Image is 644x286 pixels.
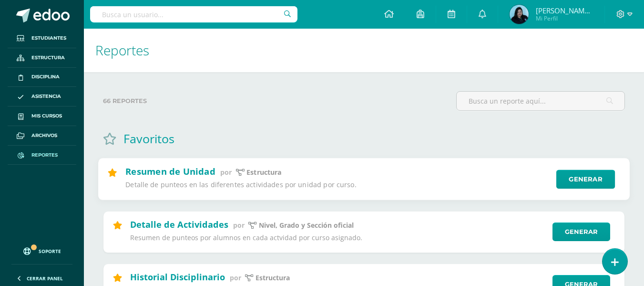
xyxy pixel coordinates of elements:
[8,126,76,146] a: Archivos
[130,271,225,283] h2: Historial Disciplinario
[95,41,149,59] span: Reportes
[130,233,546,242] p: Resumen de punteos por alumnos en cada actvidad por curso asignado.
[259,221,354,230] p: Nivel, Grado y Sección oficial
[230,273,241,282] span: por
[31,93,61,100] span: Asistencia
[510,5,529,24] img: 7cb9ebd05b140000fdc9db502d26292e.png
[536,6,593,15] span: [PERSON_NAME][DATE]
[457,92,624,110] input: Busca un reporte aquí...
[8,29,76,48] a: Estudiantes
[220,168,232,177] span: por
[31,112,62,120] span: Mis cursos
[8,68,76,87] a: Disciplina
[31,73,60,81] span: Disciplina
[103,91,449,111] label: 66 reportes
[31,132,57,139] span: Archivos
[8,146,76,165] a: Reportes
[556,170,615,189] a: Generar
[8,106,76,126] a: Mis cursos
[246,168,281,177] p: estructura
[8,87,76,106] a: Asistencia
[125,180,550,190] p: Detalle de punteos en las diferentes actividades por unidad por curso.
[31,151,58,159] span: Reportes
[552,222,610,241] a: Generar
[125,166,215,177] h2: Resumen de Unidad
[31,54,65,62] span: Estructura
[11,238,72,262] a: Soporte
[8,48,76,68] a: Estructura
[233,221,245,230] span: por
[31,34,66,42] span: Estudiantes
[90,6,297,22] input: Busca un usuario...
[256,274,290,282] p: Estructura
[27,275,63,282] span: Cerrar panel
[130,219,228,230] h2: Detalle de Actividades
[123,130,174,147] h1: Favoritos
[536,14,593,22] span: Mi Perfil
[39,248,61,254] span: Soporte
